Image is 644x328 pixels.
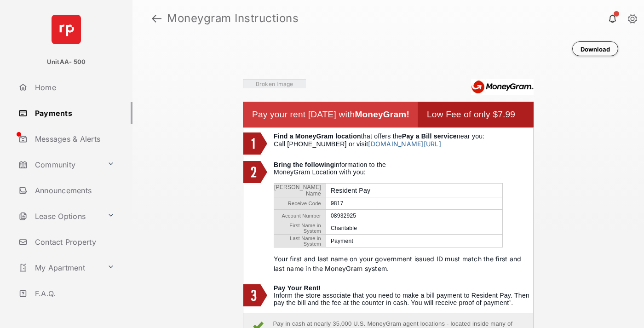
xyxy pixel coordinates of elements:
a: Lease Options [15,205,103,227]
td: Receive Code [274,197,326,210]
td: Low Fee of only $7.99 [427,102,524,127]
td: Resident Pay [326,184,502,197]
a: My Apartment [15,257,103,279]
td: Payment [326,235,502,247]
a: Contact Property [15,231,132,253]
td: Pay your rent [DATE] with [252,102,418,127]
td: that offers the near you: Call [PHONE_NUMBER] or visit [274,132,533,156]
td: [PERSON_NAME] Name [274,184,326,197]
a: Payments [15,102,132,124]
td: First Name in System [274,222,326,235]
p: Your first and last name on your government issued ID must match the first and last name in the M... [274,254,533,273]
b: Find a MoneyGram location [274,132,361,140]
img: 1 [243,132,267,155]
td: information to the MoneyGram Location with you: [274,161,533,280]
a: F.A.Q. [15,282,132,305]
a: Messages & Alerts [15,128,132,150]
td: Charitable [326,222,502,235]
button: Download [572,41,618,56]
img: 3 [243,284,267,306]
a: [DOMAIN_NAME][URL] [368,140,441,148]
img: 2 [243,161,267,183]
b: Pay a Bill service [402,132,457,140]
a: Community [15,154,103,176]
b: Pay Your Rent! [274,284,321,292]
p: UnitAA- 500 [47,58,86,67]
img: Vaibhav Square [243,79,306,88]
td: 08932925 [326,210,502,222]
td: Last Name in System [274,235,326,247]
td: 9817 [326,197,502,210]
b: MoneyGram! [355,109,409,119]
img: Moneygram [471,79,534,95]
sup: 1 [509,299,511,303]
a: Home [15,76,132,98]
a: Announcements [15,179,132,201]
img: svg+xml;base64,PHN2ZyB4bWxucz0iaHR0cDovL3d3dy53My5vcmcvMjAwMC9zdmciIHdpZHRoPSI2NCIgaGVpZ2h0PSI2NC... [52,15,81,44]
td: Inform the store associate that you need to make a bill payment to Resident Pay. Then pay the bil... [274,284,533,308]
b: Bring the following [274,161,334,168]
td: Account Number [274,210,326,222]
strong: Moneygram Instructions [167,13,299,24]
